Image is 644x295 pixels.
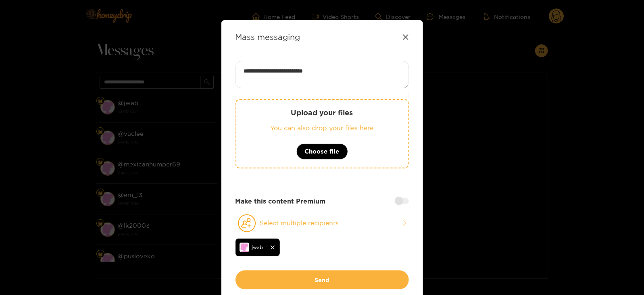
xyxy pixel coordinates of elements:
button: Choose file [296,143,348,160]
span: jwab [252,243,263,252]
button: Send [236,270,409,289]
p: Upload your files [252,108,392,117]
strong: Make this content Premium [236,197,326,206]
img: no-avatar.png [240,243,249,252]
button: Select multiple recipients [236,214,409,233]
p: You can also drop your files here [252,123,392,133]
span: Choose file [305,147,340,156]
strong: Mass messaging [236,32,300,42]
